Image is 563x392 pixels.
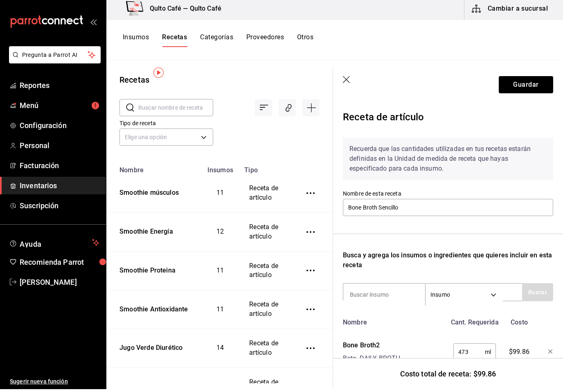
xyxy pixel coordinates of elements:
[239,254,292,293] td: Receta de artículo
[343,194,553,199] label: Nombre de esta receta
[20,279,99,291] span: [PERSON_NAME]
[343,109,553,134] div: Receta de artículo
[216,191,224,199] span: 11
[90,21,97,28] button: open_drawer_menu
[20,83,99,94] span: Reportes
[343,140,553,183] div: Recuerda que las cantidades utilizadas en tus recetas estarán definidas en la Unidad de medida de...
[239,164,292,177] th: Tipo
[106,164,201,177] th: Nombre
[153,70,164,81] img: Tooltip marker
[20,103,99,114] span: Menú
[216,230,224,238] span: 12
[116,343,182,356] div: Jugo Verde Diurético
[340,317,446,330] div: Nombre
[279,102,296,119] div: Asociar recetas
[119,131,213,149] div: Elige una opción
[343,289,425,306] input: Buscar insumo
[20,143,99,154] span: Personal
[500,317,536,330] div: Costo
[302,102,320,119] div: Agregar receta
[426,286,503,309] div: Insumo
[201,164,240,177] th: Insumos
[239,215,292,254] td: Receta de artículo
[123,36,149,50] button: Insumos
[509,350,529,360] span: $99.86
[138,102,213,119] input: Buscar nombre de receta
[143,7,221,16] h3: Qulto Café — Qulto Café
[446,317,500,330] div: Cant. Requerida
[20,203,99,214] span: Suscripción
[119,77,149,89] div: Recetas
[200,36,233,50] button: Categorías
[246,36,284,50] button: Proveedores
[343,343,400,353] div: Bone Broth2
[453,346,496,363] div: ml
[239,293,292,332] td: Receta de artículo
[453,347,485,363] input: 0
[6,59,101,68] a: Pregunta a Parrot AI
[20,163,99,174] span: Facturación
[10,380,99,389] span: Sugerir nueva función
[116,227,173,239] div: Smoothie Energía
[333,361,563,392] div: Costo total de receta: $99.86
[239,332,292,371] td: Receta de artículo
[9,49,101,66] button: Pregunta a Parrot AI
[116,188,179,201] div: Smoothie músculos
[119,123,213,129] label: Tipo de receta
[116,304,188,317] div: Smoothie Antioxidante
[116,266,176,278] div: Smoothie Proteina
[22,54,88,62] span: Pregunta a Parrot AI
[20,183,99,194] span: Inventarios
[162,36,187,50] button: Recetas
[297,36,313,50] button: Otros
[255,102,272,119] div: Ordenar por
[343,356,400,366] div: Bote - DAILY BROTH
[123,36,313,50] div: navigation tabs
[20,241,89,250] span: Ayuda
[239,177,292,215] td: Receta de artículo
[20,123,99,134] span: Configuración
[20,259,99,270] span: Recomienda Parrot
[343,253,553,273] div: Busca y agrega los insumos o ingredientes que quieres incluir en esta receta
[499,79,553,96] button: Guardar
[216,308,224,316] span: 11
[216,347,224,354] span: 14
[216,269,224,277] span: 11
